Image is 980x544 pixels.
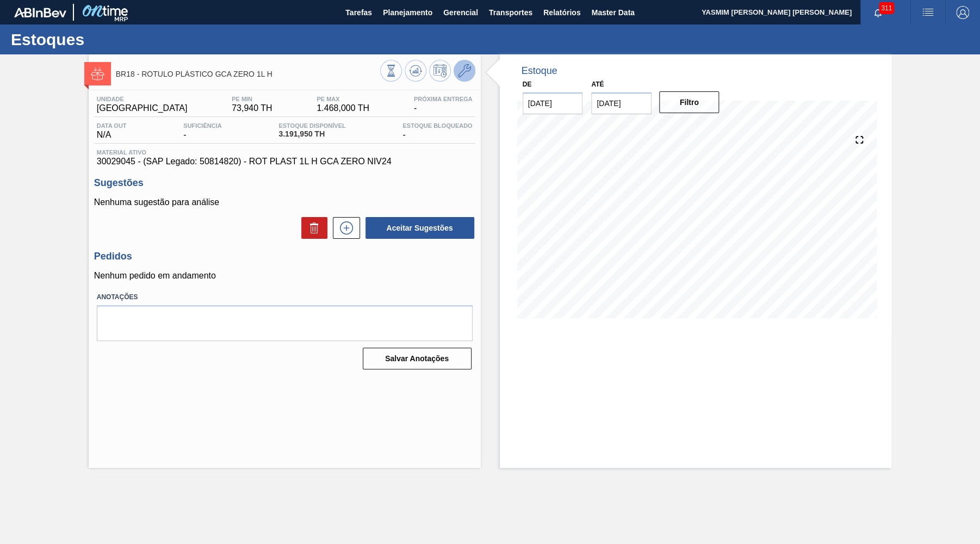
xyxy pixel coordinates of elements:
[443,6,478,19] span: Gerencial
[522,65,557,77] div: Estoque
[97,157,473,166] span: 30029045 - (SAP Legado: 50814820) - ROT PLAST 1L H GCA ZERO NIV24
[591,81,604,88] label: Até
[400,122,475,140] div: -
[383,6,432,19] span: Planejamento
[591,6,634,19] span: Master Data
[232,96,272,102] span: PE MIN
[454,60,475,82] button: Ir ao Master Data / Geral
[296,217,327,239] div: Excluir Sugestões
[360,216,475,240] div: Aceitar Sugestões
[523,81,532,88] label: De
[278,122,345,129] span: Estoque Disponível
[405,60,426,82] button: Atualizar Gráfico
[429,60,451,82] button: Programar Estoque
[97,96,188,102] span: Unidade
[232,103,272,113] span: 73,940 TH
[97,122,127,129] span: Data out
[411,96,475,113] div: -
[380,60,402,82] button: Visão Geral dos Estoques
[860,5,895,20] button: Notificações
[91,67,104,81] img: Ícone
[14,8,66,17] img: TNhmsLtSVTkK8tSr43FrP2fwEKptu5GPRR3wAAAABJRU5ErkJggg==
[97,149,473,156] span: Material ativo
[414,96,473,102] span: Próxima Entrega
[659,91,720,113] button: Filtro
[94,197,475,207] p: Nenhuma sugestão para análise
[489,6,532,19] span: Transportes
[94,251,475,262] h3: Pedidos
[365,217,474,239] button: Aceitar Sugestões
[956,6,969,19] img: Logout
[317,103,369,113] span: 1.468,000 TH
[345,6,372,19] span: Tarefas
[94,271,475,281] p: Nenhum pedido em andamento
[183,122,221,129] span: Suficiência
[11,33,204,46] h1: Estoques
[317,96,369,102] span: PE MAX
[181,122,224,140] div: -
[278,130,345,138] span: 3.191,950 TH
[591,92,652,114] input: dd/mm/yyyy
[402,122,472,129] span: Estoque Bloqueado
[363,348,472,369] button: Salvar Anotações
[94,122,129,140] div: N/A
[97,103,188,113] span: [GEOGRAPHIC_DATA]
[327,217,360,239] div: Nova sugestão
[523,92,583,114] input: dd/mm/yyyy
[116,70,380,78] span: BR18 - RÓTULO PLÁSTICO GCA ZERO 1L H
[97,289,473,305] label: Anotações
[543,6,580,19] span: Relatórios
[921,6,934,19] img: userActions
[879,2,894,14] span: 311
[94,177,475,189] h3: Sugestões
